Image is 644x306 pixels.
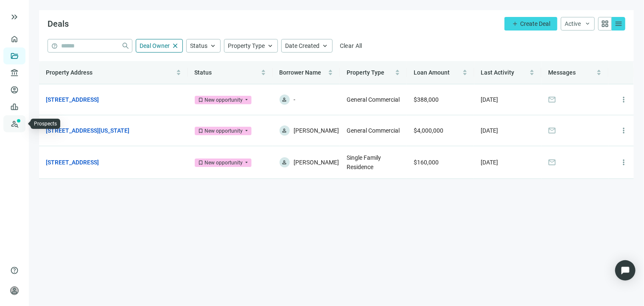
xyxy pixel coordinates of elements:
button: Clear All [336,39,366,53]
span: General Commercial [347,127,400,134]
span: person [10,287,19,295]
span: [PERSON_NAME] [294,157,339,167]
div: New opportunity [205,96,243,104]
span: help [51,43,58,49]
span: keyboard_arrow_up [209,42,217,50]
button: more_vert [615,122,632,139]
div: Open Intercom Messenger [615,260,636,281]
span: Last Activity [481,69,515,76]
span: mail [548,95,557,104]
span: keyboard_arrow_down [584,20,591,27]
span: Date Created [285,42,319,49]
div: New opportunity [205,127,243,135]
a: [STREET_ADDRESS][US_STATE] [46,126,129,135]
span: Property Type [228,42,265,49]
span: person [282,97,288,103]
button: more_vert [615,91,632,108]
span: Loan Amount [414,69,450,76]
span: keyboard_arrow_up [321,42,329,50]
span: General Commercial [347,96,400,103]
span: person [282,128,288,134]
button: more_vert [615,154,632,171]
a: [STREET_ADDRESS] [46,95,99,104]
span: Status [190,42,207,49]
div: New opportunity [205,159,243,167]
span: account_balance [10,69,16,77]
span: $4,000,000 [414,127,443,134]
button: Activekeyboard_arrow_down [561,17,595,31]
span: Single Family Residence [347,154,381,170]
a: [STREET_ADDRESS] [46,158,99,167]
span: [DATE] [481,127,498,134]
span: person [282,159,288,165]
span: Status [195,69,212,76]
span: Clear All [340,42,362,49]
span: Borrower Name [280,69,322,76]
span: menu [614,19,623,28]
span: help [10,266,19,275]
span: Property Address [46,69,92,76]
span: [PERSON_NAME] [294,125,339,136]
span: Deal Owner [140,42,170,49]
span: $388,000 [414,96,439,103]
span: Create Deal [520,20,550,27]
button: keyboard_double_arrow_right [9,12,20,22]
button: addCreate Deal [504,17,557,31]
span: grid_view [601,19,609,28]
span: more_vert [619,126,628,135]
span: keyboard_arrow_up [266,42,274,50]
span: mail [548,158,557,167]
span: $160,000 [414,159,439,166]
span: bookmark [198,160,204,166]
span: Active [565,20,581,27]
span: more_vert [619,95,628,104]
span: mail [548,126,557,135]
span: [DATE] [481,159,498,166]
span: [DATE] [481,96,498,103]
span: close [171,42,179,50]
span: bookmark [198,97,204,103]
span: Property Type [347,69,384,76]
span: Messages [548,69,576,76]
span: bookmark [198,128,204,134]
span: more_vert [619,158,628,167]
span: - [294,95,296,105]
span: add [512,20,518,27]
